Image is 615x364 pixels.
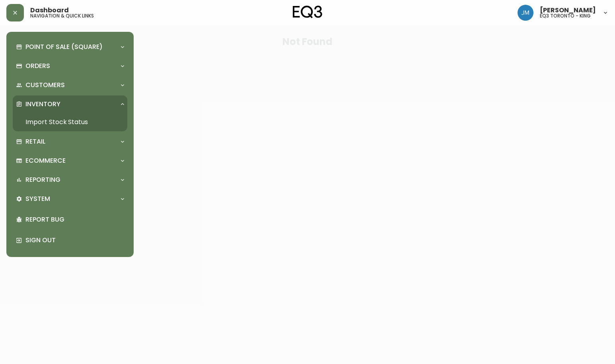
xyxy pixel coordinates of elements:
div: System [13,190,127,208]
div: Inventory [13,95,127,113]
div: Report Bug [13,209,127,230]
div: Ecommerce [13,152,127,169]
p: Retail [25,137,45,146]
h5: navigation & quick links [30,14,94,18]
span: [PERSON_NAME] [540,7,596,14]
div: Sign Out [13,230,127,251]
p: Ecommerce [25,156,66,165]
p: Inventory [25,100,60,109]
p: Customers [25,81,65,90]
div: Reporting [13,171,127,189]
p: Point of Sale (Square) [25,43,103,51]
div: Customers [13,76,127,94]
p: Report Bug [25,215,124,224]
p: System [25,195,50,203]
img: b88646003a19a9f750de19192e969c24 [518,5,533,21]
p: Sign Out [25,236,124,245]
div: Point of Sale (Square) [13,38,127,56]
span: Dashboard [30,7,69,14]
img: logo [293,6,322,18]
p: Reporting [25,175,60,184]
h5: eq3 toronto - king [540,14,591,18]
p: Orders [25,62,50,70]
div: Orders [13,57,127,75]
div: Retail [13,133,127,150]
a: Import Stock Status [13,113,127,131]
